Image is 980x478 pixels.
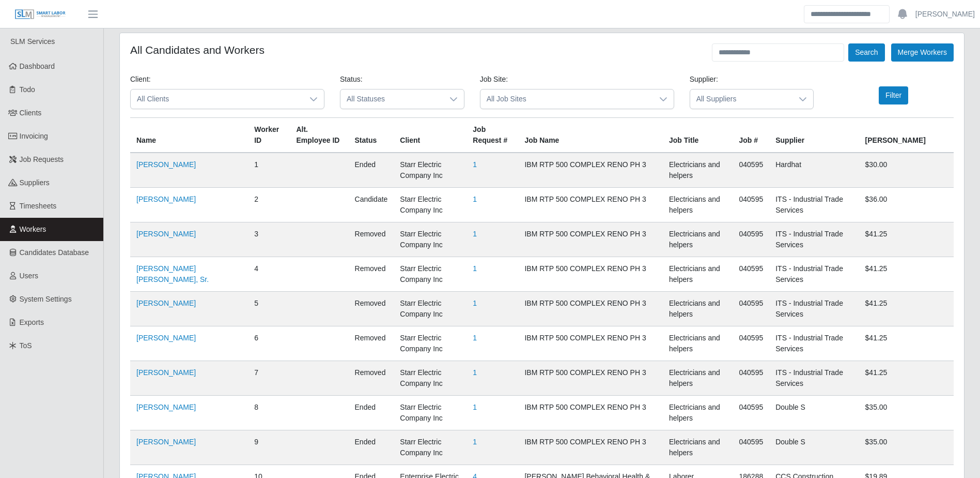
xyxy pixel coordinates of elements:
td: 7 [248,361,290,396]
td: Starr Electric Company Inc [394,396,466,430]
span: Invoicing [20,132,48,140]
span: Suppliers [20,178,50,187]
td: ITS - Industrial Trade Services [769,326,859,361]
a: 1 [473,160,477,169]
td: 8 [248,396,290,430]
td: 4 [248,257,290,292]
span: Timesheets [20,202,57,210]
a: 1 [473,403,477,411]
td: Electricians and helpers [663,396,733,430]
td: Double S [769,396,859,430]
a: [PERSON_NAME] [136,334,196,342]
span: SLM Services [10,37,55,46]
td: IBM RTP 500 COMPLEX RENO PH 3 [518,257,663,292]
a: 1 [473,195,477,203]
td: $30.00 [859,153,954,188]
td: IBM RTP 500 COMPLEX RENO PH 3 [518,361,663,396]
td: ITS - Industrial Trade Services [769,257,859,292]
span: Candidates Database [20,248,89,257]
a: [PERSON_NAME] [915,9,975,20]
td: $41.25 [859,222,954,257]
a: [PERSON_NAME] [136,368,196,377]
span: Workers [20,225,46,233]
td: Starr Electric Company Inc [394,222,466,257]
a: [PERSON_NAME] [136,160,196,169]
td: Double S [769,430,859,465]
th: Supplier [769,118,859,153]
td: $35.00 [859,430,954,465]
td: removed [349,361,394,396]
label: Supplier: [690,74,718,85]
span: Exports [20,318,44,326]
td: IBM RTP 500 COMPLEX RENO PH 3 [518,430,663,465]
td: IBM RTP 500 COMPLEX RENO PH 3 [518,326,663,361]
td: Starr Electric Company Inc [394,361,466,396]
span: All Statuses [340,89,443,109]
th: Worker ID [248,118,290,153]
td: ended [349,396,394,430]
span: ToS [20,341,32,350]
a: [PERSON_NAME] [136,299,196,307]
td: Electricians and helpers [663,326,733,361]
td: Starr Electric Company Inc [394,326,466,361]
td: IBM RTP 500 COMPLEX RENO PH 3 [518,396,663,430]
th: Job Request # [466,118,518,153]
td: Electricians and helpers [663,188,733,222]
img: SLM Logo [14,9,66,20]
td: ITS - Industrial Trade Services [769,188,859,222]
td: IBM RTP 500 COMPLEX RENO PH 3 [518,188,663,222]
td: Electricians and helpers [663,292,733,326]
td: 040595 [733,430,770,465]
span: Dashboard [20,62,55,70]
td: removed [349,257,394,292]
th: [PERSON_NAME] [859,118,954,153]
th: Status [349,118,394,153]
span: All Clients [131,89,303,109]
th: Client [394,118,466,153]
td: 9 [248,430,290,465]
td: IBM RTP 500 COMPLEX RENO PH 3 [518,153,663,188]
td: removed [349,222,394,257]
span: System Settings [20,295,72,303]
a: 1 [473,438,477,446]
h4: All Candidates and Workers [130,43,265,56]
a: 1 [473,230,477,238]
input: Search [804,5,890,23]
td: $41.25 [859,257,954,292]
td: 040595 [733,188,770,222]
th: Alt. Employee ID [290,118,348,153]
td: $41.25 [859,326,954,361]
a: [PERSON_NAME] [136,195,196,203]
label: Job Site: [480,74,508,85]
td: ended [349,153,394,188]
th: Name [130,118,248,153]
td: IBM RTP 500 COMPLEX RENO PH 3 [518,292,663,326]
td: 040595 [733,361,770,396]
td: Electricians and helpers [663,257,733,292]
th: Job # [733,118,770,153]
td: 1 [248,153,290,188]
th: Job Title [663,118,733,153]
td: $35.00 [859,396,954,430]
a: [PERSON_NAME] [136,403,196,411]
span: All Job Sites [480,89,653,109]
td: 040595 [733,292,770,326]
span: Clients [20,109,42,117]
span: All Suppliers [690,89,793,109]
td: Hardhat [769,153,859,188]
a: 1 [473,368,477,377]
td: ITS - Industrial Trade Services [769,361,859,396]
td: ITS - Industrial Trade Services [769,292,859,326]
a: [PERSON_NAME] [PERSON_NAME], Sr. [136,264,209,283]
td: $36.00 [859,188,954,222]
a: 1 [473,334,477,342]
button: Filter [879,86,908,104]
td: Starr Electric Company Inc [394,153,466,188]
td: 3 [248,222,290,257]
label: Status: [340,74,363,85]
a: [PERSON_NAME] [136,230,196,238]
label: Client: [130,74,151,85]
a: 1 [473,299,477,307]
td: 040595 [733,396,770,430]
td: ended [349,430,394,465]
